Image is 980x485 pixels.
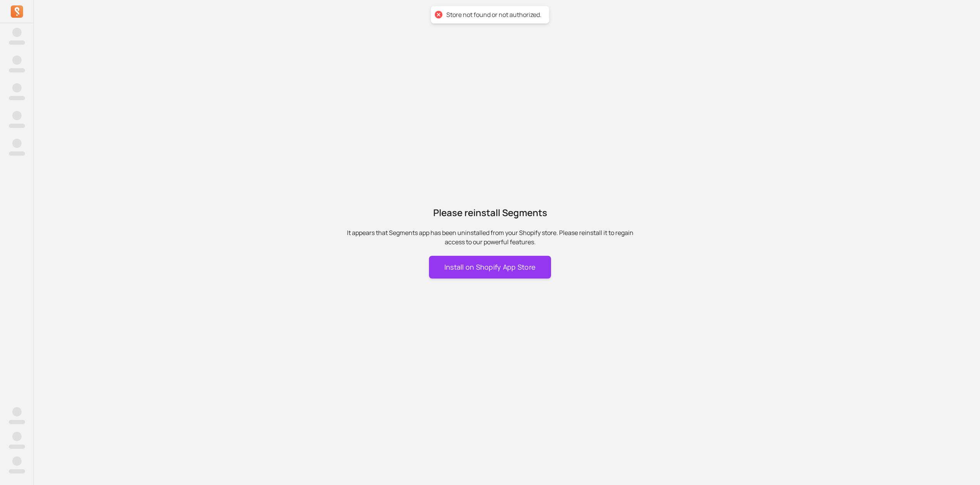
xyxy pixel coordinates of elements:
[9,445,25,449] span: ‌
[446,11,541,19] div: Store not found or not authorized.
[12,456,22,466] span: ‌
[429,256,551,279] button: Install on Shopify App Store
[12,111,22,120] span: ‌
[9,40,25,45] span: ‌
[9,420,25,424] span: ‌
[9,68,25,72] span: ‌
[12,55,22,65] span: ‌
[342,228,638,247] p: It appears that Segments app has been uninstalled from your Shopify store. Please reinstall it to...
[342,206,638,219] h1: Please reinstall Segments
[9,96,25,100] span: ‌
[12,139,22,148] span: ‌
[12,407,22,416] span: ‌
[9,469,25,473] span: ‌
[12,432,22,441] span: ‌
[12,83,22,92] span: ‌
[9,124,25,128] span: ‌
[12,28,22,37] span: ‌
[9,151,25,156] span: ‌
